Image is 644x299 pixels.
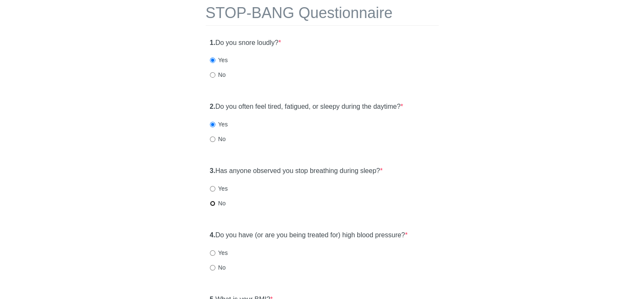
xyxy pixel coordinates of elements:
[210,167,215,174] strong: 3.
[210,231,215,239] strong: 4.
[210,166,383,176] label: Has anyone observed you stop breathing during sleep?
[210,103,215,110] strong: 2.
[210,263,226,272] label: No
[210,184,228,193] label: Yes
[210,122,215,127] input: Yes
[210,249,228,257] label: Yes
[210,231,408,240] label: Do you have (or are you being treated for) high blood pressure?
[210,201,215,206] input: No
[210,39,215,46] strong: 1.
[210,38,281,48] label: Do you snore loudly?
[210,136,215,142] input: No
[210,199,226,207] label: No
[210,265,215,270] input: No
[210,58,215,63] input: Yes
[210,250,215,256] input: Yes
[210,135,226,143] label: No
[210,120,228,129] label: Yes
[210,71,226,79] label: No
[210,102,403,112] label: Do you often feel tired, fatigued, or sleepy during the daytime?
[206,5,439,26] h1: STOP-BANG Questionnaire
[210,72,215,78] input: No
[210,56,228,64] label: Yes
[210,186,215,191] input: Yes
